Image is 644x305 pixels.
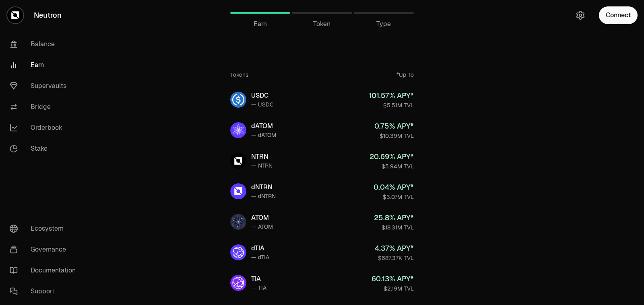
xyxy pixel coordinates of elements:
[375,243,414,254] div: 4.37 % APY*
[251,213,273,223] div: ATOM
[224,238,420,267] a: dTIAdTIA— dTIA4.37% APY*$687.37K TVL
[3,34,87,55] a: Balance
[224,268,420,297] a: TIATIA— TIA60.13% APY*$2.19M TVL
[254,19,267,29] span: Earn
[599,6,638,24] button: Connect
[230,3,290,23] a: Earn
[376,19,391,29] span: Type
[3,55,87,76] a: Earn
[3,76,87,96] a: Supervaults
[374,193,414,201] div: $3.07M TVL
[374,182,414,193] div: 0.04 % APY*
[224,177,420,206] a: dNTRNdNTRN— dNTRN0.04% APY*$3.07M TVL
[3,117,87,138] a: Orderbook
[3,281,87,302] a: Support
[396,71,414,79] div: *Up To
[313,19,330,29] span: Token
[374,132,414,140] div: $10.39M TVL
[374,223,414,231] div: $18.31M TVL
[372,285,414,293] div: $2.19M TVL
[224,116,420,145] a: dATOMdATOM— dATOM0.75% APY*$10.39M TVL
[251,223,273,231] div: — ATOM
[369,90,414,101] div: 101.57 % APY*
[3,218,87,239] a: Ecosystem
[375,254,414,262] div: $687.37K TVL
[230,183,246,199] img: dNTRN
[369,101,414,109] div: $5.51M TVL
[251,274,266,284] div: TIA
[374,212,414,223] div: 25.8 % APY*
[230,244,246,260] img: dTIA
[224,85,420,114] a: USDCUSDC— USDC101.57% APY*$5.51M TVL
[251,162,272,170] div: — NTRN
[3,239,87,260] a: Governance
[251,192,276,200] div: — dNTRN
[224,207,420,236] a: ATOMATOM— ATOM25.8% APY*$18.31M TVL
[251,284,266,292] div: — TIA
[230,214,246,230] img: ATOM
[369,162,414,170] div: $5.94M TVL
[251,100,274,108] div: — USDC
[251,131,276,139] div: — dATOM
[374,121,414,132] div: 0.75 % APY*
[3,138,87,159] a: Stake
[230,71,248,79] div: Tokens
[3,260,87,281] a: Documentation
[372,273,414,285] div: 60.13 % APY*
[224,146,420,175] a: NTRNNTRN— NTRN20.69% APY*$5.94M TVL
[251,152,272,162] div: NTRN
[230,153,246,169] img: NTRN
[3,96,87,117] a: Bridge
[251,121,276,131] div: dATOM
[369,151,414,162] div: 20.69 % APY*
[230,275,246,291] img: TIA
[251,244,269,253] div: dTIA
[230,122,246,138] img: dATOM
[251,91,274,100] div: USDC
[251,182,276,192] div: dNTRN
[251,253,269,261] div: — dTIA
[230,92,246,108] img: USDC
